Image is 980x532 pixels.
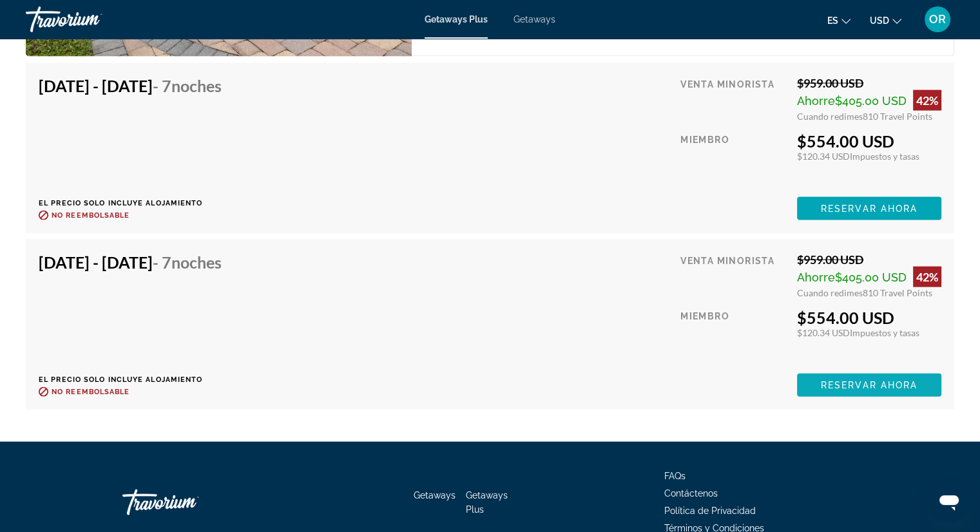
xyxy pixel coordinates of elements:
span: noches [171,252,222,272]
span: Reservar ahora [821,204,918,214]
button: Reservar ahora [797,374,941,397]
div: 42% [913,267,941,287]
span: $405.00 USD [835,271,907,284]
div: 42% [913,90,941,111]
span: Reservar ahora [821,380,918,390]
div: Miembro [680,131,787,187]
a: Getaways [414,490,456,500]
button: User Menu [921,6,954,33]
div: Venta minorista [680,252,787,298]
span: Ahorre [797,94,835,108]
p: El precio solo incluye alojamiento [39,375,231,384]
div: $554.00 USD [797,131,941,151]
button: Change language [827,11,850,30]
span: No reembolsable [52,388,130,396]
a: Getaways Plus [425,14,488,24]
div: $120.34 USD [797,327,941,338]
a: Política de Privacidad [664,506,756,516]
button: Change currency [870,11,901,30]
div: $120.34 USD [797,151,941,162]
iframe: Button to launch messaging window [928,480,970,522]
span: Ahorre [797,271,835,284]
span: $405.00 USD [835,94,907,108]
div: $959.00 USD [797,252,941,267]
span: Impuestos y tasas [850,151,919,162]
p: El precio solo incluye alojamiento [39,199,231,207]
a: Getaways Plus [466,490,508,515]
span: 810 Travel Points [863,287,932,298]
span: Cuando redimes [797,287,863,298]
a: FAQs [664,471,686,481]
div: Miembro [680,308,787,364]
span: OR [929,13,946,26]
div: $959.00 USD [797,76,941,90]
a: Travorium [26,3,155,36]
div: Venta minorista [680,76,787,122]
a: Contáctenos [664,488,718,499]
span: USD [870,15,889,26]
h4: [DATE] - [DATE] [39,76,222,95]
a: Getaways [514,14,555,24]
span: No reembolsable [52,211,130,220]
button: Reservar ahora [797,197,941,220]
a: Travorium [122,483,251,522]
span: 810 Travel Points [863,111,932,122]
span: noches [171,76,222,95]
span: es [827,15,838,26]
h4: [DATE] - [DATE] [39,252,222,272]
span: - 7 [153,252,222,272]
div: $554.00 USD [797,308,941,327]
span: Cuando redimes [797,111,863,122]
span: - 7 [153,76,222,95]
span: Impuestos y tasas [850,327,919,338]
